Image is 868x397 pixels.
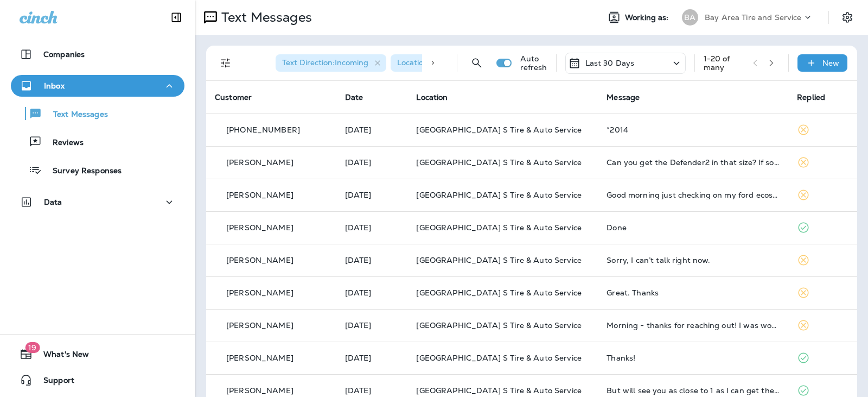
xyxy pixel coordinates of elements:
button: Companies [11,43,184,65]
div: BA [682,9,698,26]
div: Text Direction:Incoming [276,54,386,72]
button: Settings [838,8,857,27]
div: Good morning just checking on my ford ecosport [607,191,780,199]
span: Replied [797,92,825,102]
div: Thanks! [607,354,780,362]
span: Working as: [625,13,671,22]
span: [GEOGRAPHIC_DATA] S Tire & Auto Service [416,125,581,135]
div: Morning - thanks for reaching out! I was wondering if you had the Goodyear Assurance Finesse tire... [607,321,780,330]
div: Great. Thanks [607,288,780,297]
p: Text Messages [42,110,108,120]
p: Aug 11, 2025 09:08 AM [345,191,399,199]
span: [GEOGRAPHIC_DATA] S Tire & Auto Service [416,255,581,265]
span: Text Direction : Incoming [282,58,368,67]
p: Aug 11, 2025 12:14 PM [345,158,399,167]
button: Text Messages [11,102,184,125]
p: Aug 5, 2025 10:51 AM [345,321,399,330]
p: Reviews [42,138,84,148]
p: Auto refresh [520,54,547,72]
p: Aug 7, 2025 01:10 PM [345,288,399,297]
p: [PERSON_NAME] [226,223,293,232]
p: [PERSON_NAME] [226,191,293,199]
button: Collapse Sidebar [161,7,192,28]
p: Aug 2, 2025 08:39 AM [345,386,399,395]
span: [GEOGRAPHIC_DATA] S Tire & Auto Service [416,353,581,363]
div: *2014 [607,125,780,134]
span: Date [345,92,363,102]
button: Data [11,191,184,213]
button: Filters [215,52,237,74]
div: But will see you as close to 1 as I can get there [607,386,780,395]
p: [PERSON_NAME] [226,321,293,330]
p: Last 30 Days [585,59,635,67]
div: Can you get the Defender2 in that size? If so, let's go with that as a replacement [607,158,780,167]
p: Data [44,198,62,206]
button: Reviews [11,130,184,153]
div: 1 - 20 of many [704,54,744,72]
button: Support [11,369,184,391]
p: [PERSON_NAME] [226,386,293,395]
span: Message [607,92,640,102]
span: What's New [33,350,89,363]
p: Inbox [44,81,65,90]
span: [GEOGRAPHIC_DATA] S Tire & Auto Service [416,190,581,200]
span: 19 [25,342,40,353]
span: [GEOGRAPHIC_DATA] S Tire & Auto Service [416,320,581,330]
span: [GEOGRAPHIC_DATA] S Tire & Auto Service [416,288,581,298]
p: Aug 8, 2025 12:05 PM [345,223,399,232]
button: Survey Responses [11,159,184,181]
div: Sorry, I can’t talk right now. [607,256,780,264]
span: Location : [GEOGRAPHIC_DATA] S Tire & Auto Service [397,58,592,67]
p: [PERSON_NAME] [226,256,293,264]
p: Aug 2, 2025 09:56 AM [345,354,399,362]
span: Location [416,92,448,102]
span: [GEOGRAPHIC_DATA] S Tire & Auto Service [416,386,581,395]
p: New [822,59,839,67]
p: Companies [43,50,85,59]
p: Survey Responses [42,166,122,177]
button: 19What's New [11,343,184,365]
p: [PHONE_NUMBER] [226,125,300,134]
span: Support [33,376,74,389]
p: Text Messages [217,9,312,26]
span: [GEOGRAPHIC_DATA] S Tire & Auto Service [416,223,581,232]
button: Inbox [11,75,184,97]
p: [PERSON_NAME] [226,354,293,362]
p: Aug 11, 2025 01:47 PM [345,125,399,134]
p: Bay Area Tire and Service [705,13,802,22]
button: Search Messages [466,52,488,74]
p: Aug 8, 2025 11:54 AM [345,256,399,264]
div: Location:[GEOGRAPHIC_DATA] S Tire & Auto Service [391,54,586,72]
p: [PERSON_NAME] [226,288,293,297]
span: Customer [215,92,252,102]
p: [PERSON_NAME] [226,158,293,167]
div: Done [607,223,780,232]
span: [GEOGRAPHIC_DATA] S Tire & Auto Service [416,157,581,167]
